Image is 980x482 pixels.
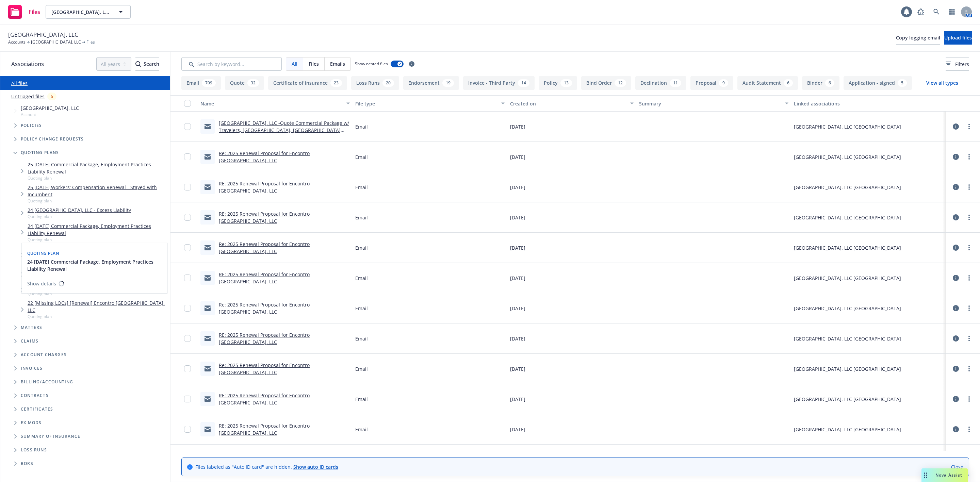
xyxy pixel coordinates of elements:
a: RE: 2025 Renewal Proposal for Encontro [GEOGRAPHIC_DATA]. LLC [219,180,310,194]
span: [DATE] [510,275,525,282]
button: Declination [635,76,686,90]
div: [GEOGRAPHIC_DATA]. LLC [GEOGRAPHIC_DATA] [794,184,901,191]
a: 24 [DATE] Commercial Package, Employment Practices Liability Renewal [28,222,167,237]
span: Filters [955,61,969,68]
span: [GEOGRAPHIC_DATA]. LLC [51,9,110,16]
input: Toggle Row Selected [184,365,191,372]
span: [DATE] [510,214,525,221]
a: All files [11,80,28,86]
a: Search [930,5,943,19]
button: Application - signed [844,76,912,90]
a: Report a Bug [914,5,928,19]
span: Email [355,275,368,282]
span: [DATE] [510,244,525,251]
span: Invoices [21,366,43,370]
span: Ex Mods [21,421,42,425]
span: Email [355,335,368,342]
button: Name [198,95,353,112]
div: [GEOGRAPHIC_DATA]. LLC [GEOGRAPHIC_DATA] [794,244,901,251]
span: Quoting plan [27,250,59,256]
button: [GEOGRAPHIC_DATA]. LLC [46,5,131,19]
div: Folder Tree Example [0,375,170,470]
span: Email [355,396,368,403]
input: Toggle Row Selected [184,214,191,221]
div: Search [135,57,159,70]
span: [DATE] [510,184,525,191]
button: Filters [946,57,969,71]
span: Email [355,365,368,372]
span: Certificates [21,407,53,411]
span: Files labeled as "Auto ID card" are hidden. [195,463,338,470]
div: [GEOGRAPHIC_DATA]. LLC [GEOGRAPHIC_DATA] [794,275,901,282]
a: RE: 2025 Renewal Proposal for Encontro [GEOGRAPHIC_DATA]. LLC [219,422,310,436]
a: Switch app [945,5,959,19]
span: All [292,60,297,67]
span: [DATE] [510,153,525,161]
div: 709 [202,79,216,87]
span: Claims [21,339,38,343]
input: Toggle Row Selected [184,153,191,160]
div: 6 [784,79,793,87]
span: Show nested files [355,61,388,67]
button: Audit Statement [737,76,798,90]
span: Email [355,123,368,130]
span: Policies [21,123,42,128]
button: Linked associations [791,95,946,112]
input: Toggle Row Selected [184,275,191,281]
span: [DATE] [510,426,525,433]
button: Policy [539,76,577,90]
input: Toggle Row Selected [184,123,191,130]
button: Bind Order [581,76,631,90]
button: 24 [DATE] Commercial Package, Employment Practices Liability Renewal [27,258,163,272]
span: Summary of insurance [21,434,80,438]
div: 19 [442,79,454,87]
input: Search by keyword... [181,57,282,71]
a: Re: 2025 Renewal Proposal for Encontro [GEOGRAPHIC_DATA]. LLC [219,362,310,376]
div: [GEOGRAPHIC_DATA]. LLC [GEOGRAPHIC_DATA] [794,214,901,221]
div: Tree Example [0,103,170,375]
span: BORs [21,462,33,466]
button: File type [353,95,507,112]
div: 32 [247,79,259,87]
a: Re: 2025 Renewal Proposal for Encontro [GEOGRAPHIC_DATA]. LLC [219,150,310,164]
div: [GEOGRAPHIC_DATA]. LLC [GEOGRAPHIC_DATA] [794,305,901,312]
a: more [965,365,973,373]
a: Re: 2025 Renewal Proposal for Encontro [GEOGRAPHIC_DATA]. LLC [219,241,310,254]
button: SearchSearch [135,57,159,71]
a: more [965,425,973,433]
a: Files [5,2,43,21]
span: Email [355,184,368,191]
div: File type [355,100,497,107]
a: [GEOGRAPHIC_DATA]. LLC -Quote Commercial Package w/ Travelers, [GEOGRAPHIC_DATA], [GEOGRAPHIC_DAT... [219,120,349,140]
span: Quoting plan [28,237,167,243]
div: [GEOGRAPHIC_DATA]. LLC [GEOGRAPHIC_DATA] [794,123,901,130]
span: Email [355,305,368,312]
a: 25 [DATE] Commercial Package, Employment Practices Liability Renewal [28,161,167,175]
span: Nova Assist [935,472,962,478]
input: Toggle Row Selected [184,244,191,251]
span: Loss Runs [21,448,47,452]
span: Quoting plans [21,151,59,155]
span: [DATE] [510,123,525,130]
button: Loss Runs [351,76,399,90]
input: Toggle Row Selected [184,426,191,433]
span: Files [29,9,40,15]
div: [GEOGRAPHIC_DATA]. LLC [GEOGRAPHIC_DATA] [794,335,901,342]
button: Copy logging email [896,31,940,45]
a: more [965,213,973,221]
a: RE: 2025 Renewal Proposal for Encontro [GEOGRAPHIC_DATA]. LLC [219,211,310,224]
div: 20 [382,79,394,87]
div: Drag to move [921,468,930,482]
button: Nova Assist [921,468,968,482]
div: 12 [615,79,626,87]
span: Filters [946,61,969,68]
a: Re: 2025 Renewal Proposal for Encontro [GEOGRAPHIC_DATA]. LLC [219,301,310,315]
span: [DATE] [510,365,525,372]
button: Binder [802,76,839,90]
div: 5 [898,79,907,87]
span: Email [355,244,368,251]
a: 22 [Missing LOCs] [Renewal] Encontro [GEOGRAPHIC_DATA]. LLC [28,299,167,314]
input: Select all [184,100,191,107]
div: 6 [825,79,834,87]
